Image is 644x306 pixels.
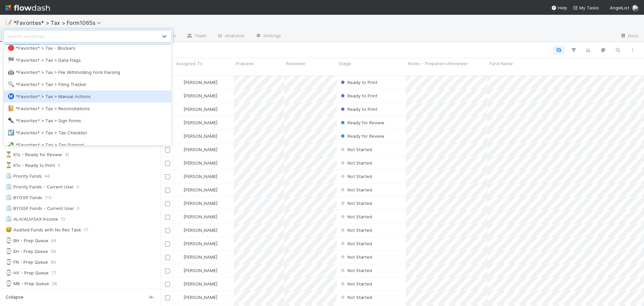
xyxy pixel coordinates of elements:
span: 🏁 [8,57,14,63]
div: *Favorites* > Tax > Sign Forms [8,117,167,124]
span: 🔍 [8,81,14,87]
span: ✒️ [8,118,14,123]
div: *Favorites* > Tax > Manual Actions [8,93,167,100]
div: *Favorites* > Tax > Reconciliations [8,105,167,112]
span: ☑️ [8,130,14,135]
div: *Favorites* > Tax > Tax Support [8,141,167,148]
span: 📔 [8,105,14,111]
div: *Favorites* > Tax > Filing Tracker [8,81,167,88]
div: *Favorites* > Tax - Blockers [8,45,167,51]
span: Ⓜ️ [8,93,14,99]
div: Search workflows [7,33,45,40]
div: *Favorites* > Tax > Tax Checklist [8,129,167,136]
div: *Favorites* > Tax > File Withholding Form Parsing [8,69,167,76]
div: *Favorites* > Tax > Data Flags [8,57,167,63]
span: 💸 [8,142,14,147]
span: 🛑 [8,45,14,51]
span: 🤖 [8,69,14,75]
